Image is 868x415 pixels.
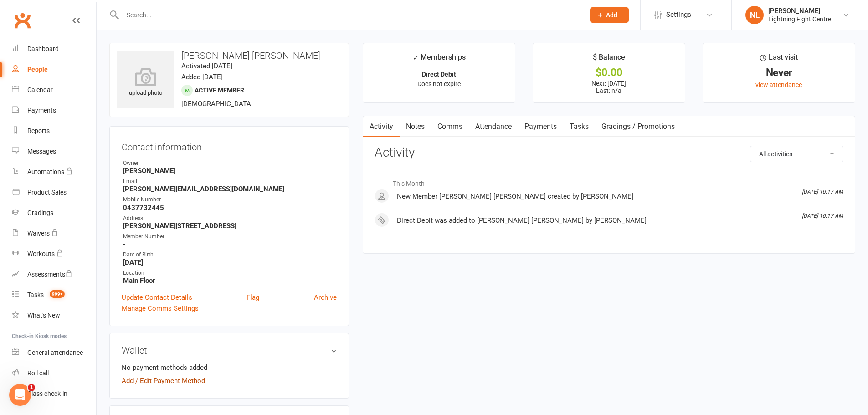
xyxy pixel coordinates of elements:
[12,285,96,305] a: Tasks 999+
[122,292,192,303] a: Update Contact Details
[12,244,96,264] a: Workouts
[123,251,337,259] div: Date of Birth
[606,11,617,19] span: Add
[431,116,469,137] a: Comms
[123,240,337,248] strong: -
[27,189,67,196] div: Product Sales
[314,292,337,303] a: Archive
[122,375,205,386] a: Add / Edit Payment Method
[12,343,96,363] a: General attendance kiosk mode
[123,269,337,277] div: Location
[27,127,50,134] div: Reports
[711,68,847,77] div: Never
[541,68,677,77] div: $0.00
[27,148,56,155] div: Messages
[12,305,96,326] a: What's New
[412,51,466,68] div: Memberships
[27,312,60,319] div: What's New
[27,107,56,114] div: Payments
[417,80,461,87] span: Does not expire
[768,7,831,15] div: [PERSON_NAME]
[27,271,72,278] div: Assessments
[593,51,625,68] div: $ Balance
[802,189,843,195] i: [DATE] 10:17 AM
[563,116,595,137] a: Tasks
[9,384,31,406] iframe: Intercom live chat
[27,390,67,397] div: Class check-in
[122,345,337,355] h3: Wallet
[27,66,48,73] div: People
[50,290,65,298] span: 999+
[12,384,96,404] a: Class kiosk mode
[27,45,59,52] div: Dashboard
[412,53,418,62] i: ✓
[120,9,578,21] input: Search...
[123,159,337,168] div: Owner
[27,369,49,377] div: Roll call
[27,168,64,175] div: Automations
[117,68,174,98] div: upload photo
[247,292,259,303] a: Flag
[27,209,53,216] div: Gradings
[181,100,253,108] span: [DEMOGRAPHIC_DATA]
[27,291,44,298] div: Tasks
[123,185,337,193] strong: [PERSON_NAME][EMAIL_ADDRESS][DOMAIN_NAME]
[541,80,677,94] p: Next: [DATE] Last: n/a
[12,80,96,100] a: Calendar
[397,193,789,200] div: New Member [PERSON_NAME] [PERSON_NAME] created by [PERSON_NAME]
[802,213,843,219] i: [DATE] 10:17 AM
[363,116,400,137] a: Activity
[181,73,223,81] time: Added [DATE]
[422,71,456,78] strong: Direct Debit
[123,232,337,241] div: Member Number
[12,100,96,121] a: Payments
[27,230,50,237] div: Waivers
[181,62,232,70] time: Activated [DATE]
[12,264,96,285] a: Assessments
[12,203,96,223] a: Gradings
[666,5,691,25] span: Settings
[400,116,431,137] a: Notes
[123,214,337,223] div: Address
[518,116,563,137] a: Payments
[117,51,341,61] h3: [PERSON_NAME] [PERSON_NAME]
[11,9,34,32] a: Clubworx
[123,177,337,186] div: Email
[123,222,337,230] strong: [PERSON_NAME][STREET_ADDRESS]
[27,250,55,257] div: Workouts
[12,141,96,162] a: Messages
[28,384,35,391] span: 1
[123,204,337,212] strong: 0437732445
[123,167,337,175] strong: [PERSON_NAME]
[122,362,337,373] li: No payment methods added
[760,51,798,68] div: Last visit
[12,162,96,182] a: Automations
[375,146,843,160] h3: Activity
[27,349,83,356] div: General attendance
[595,116,681,137] a: Gradings / Promotions
[195,87,244,94] span: Active member
[27,86,53,93] div: Calendar
[12,39,96,59] a: Dashboard
[755,81,802,88] a: view attendance
[397,217,789,225] div: Direct Debit was added to [PERSON_NAME] [PERSON_NAME] by [PERSON_NAME]
[12,182,96,203] a: Product Sales
[123,258,337,266] strong: [DATE]
[12,59,96,80] a: People
[375,174,843,189] li: This Month
[12,363,96,384] a: Roll call
[745,6,764,24] div: NL
[12,223,96,244] a: Waivers
[590,7,629,23] button: Add
[12,121,96,141] a: Reports
[123,195,337,204] div: Mobile Number
[122,303,199,314] a: Manage Comms Settings
[123,277,337,285] strong: Main Floor
[122,138,337,152] h3: Contact information
[768,15,831,23] div: Lightning Fight Centre
[469,116,518,137] a: Attendance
